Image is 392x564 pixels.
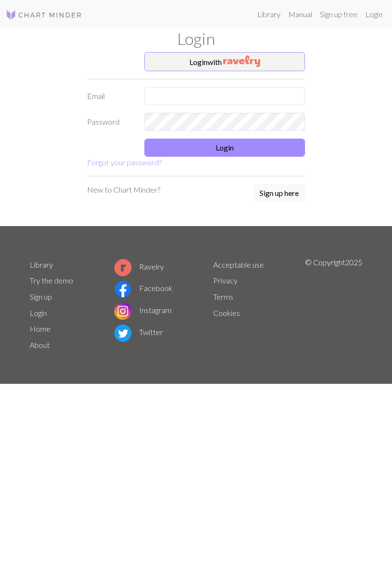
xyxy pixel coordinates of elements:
[223,55,260,67] img: Ravelry
[87,158,162,167] a: Forgot your password?
[114,327,163,336] a: Twitter
[24,29,368,48] h1: Login
[305,257,362,353] p: © Copyright 2025
[114,325,131,342] img: Twitter logo
[253,5,284,24] a: Library
[253,184,305,202] button: Sign up here
[30,324,51,333] a: Home
[114,262,164,271] a: Ravelry
[30,276,73,285] a: Try the demo
[30,340,50,349] a: About
[213,260,264,269] a: Acceptable use
[114,303,131,320] img: Instagram logo
[30,308,47,317] a: Login
[213,276,238,285] a: Privacy
[284,5,316,24] a: Manual
[81,113,139,131] label: Password
[114,259,131,276] img: Ravelry logo
[253,184,305,203] a: Sign up here
[316,5,361,24] a: Sign up free
[213,308,240,317] a: Cookies
[6,9,82,21] img: Logo
[213,292,233,301] a: Terms
[87,184,160,195] p: New to Chart Minder?
[81,87,139,105] label: Email
[114,305,172,315] a: Instagram
[144,52,305,71] button: Loginwith
[114,283,173,293] a: Facebook
[30,292,52,301] a: Sign up
[114,281,131,298] img: Facebook logo
[144,139,305,157] button: Login
[30,260,53,269] a: Library
[361,5,386,24] a: Login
